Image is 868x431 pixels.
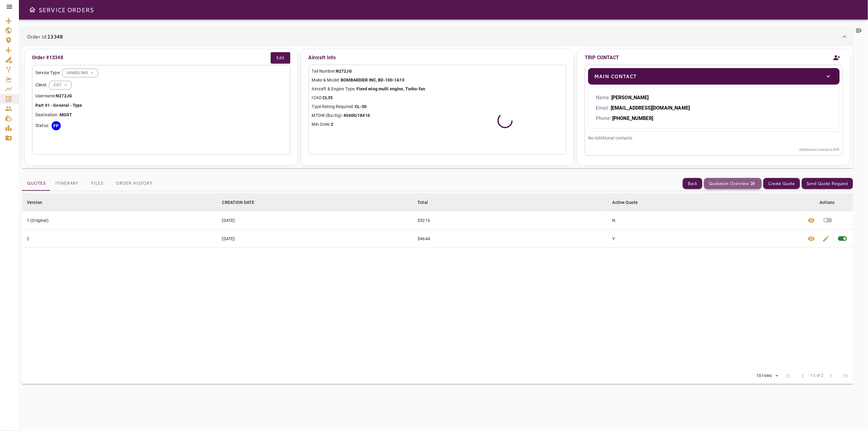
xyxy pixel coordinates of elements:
[22,211,217,230] td: 1 (Original)
[804,230,819,248] button: View quote details
[341,78,404,82] b: BOMBARDIER INC, BD-100-1A10
[596,94,832,101] p: Name:
[808,235,815,242] span: visibility
[27,199,50,206] span: Version
[66,112,69,117] b: G
[608,230,803,248] td: Y
[795,368,810,383] span: Previous Page
[35,112,287,118] p: Destination:
[222,199,255,206] div: CREATION DATE
[588,147,840,152] p: Additional contacts: 0 /9
[834,230,852,248] span: This quote is already active
[596,104,832,112] p: Email:
[35,93,287,99] p: Username:
[56,93,72,98] b: N272JG
[331,122,333,127] b: 2
[804,211,819,229] button: View quote details
[35,68,287,78] div: Service Type:
[824,368,838,383] span: Next Page
[52,121,61,130] div: FP
[323,95,333,100] b: CL35
[312,103,563,110] p: Type Rating Required:
[312,86,563,92] p: Aircraft & Engine Type:
[831,51,843,65] button: Add new contact
[47,33,63,40] b: 13348
[312,121,563,128] p: Min Crew:
[612,115,653,121] b: [PHONE_NUMBER]
[413,230,607,248] td: $4644
[27,199,42,206] div: Version
[26,4,38,16] button: Open drawer
[755,373,773,378] div: 10 rows
[823,71,834,81] button: toggle
[810,373,823,379] span: 1-2 of 2
[22,176,157,191] div: basic tabs example
[418,199,428,206] div: Total
[802,178,853,189] button: Send Quote Request
[683,178,702,189] button: Back
[49,77,71,93] div: HANDLING
[22,230,217,248] td: 2
[585,54,619,61] p: TRIP CONTACT
[413,211,607,230] td: $5216
[22,46,853,168] div: Order Id:13348
[22,176,50,191] button: Quotes
[355,104,367,109] b: CL-30
[611,105,690,111] b: [EMAIL_ADDRESS][DOMAIN_NAME]
[588,135,840,141] p: No Additional contacts.
[312,95,563,101] p: ICAO:
[819,230,834,248] button: Edit quote
[596,115,832,122] p: Phone:
[271,52,290,63] button: Edit
[763,178,800,189] button: Create Quote
[594,73,636,80] p: Main Contact
[613,199,646,206] span: Active Quote
[611,95,649,100] b: [PERSON_NAME]
[35,102,287,109] p: Part 91 - General - Type
[613,199,638,206] div: Active Quote
[111,176,157,191] button: Order History
[356,86,425,91] b: Fixed wing multi engine, Turbo-fan
[823,235,830,242] span: edit
[217,230,413,248] td: [DATE]
[312,112,563,119] p: MTOW (lbs/Kg):
[60,112,63,117] b: M
[808,217,815,224] span: visibility
[344,113,370,118] b: 40600/18416
[704,178,761,189] button: Quotation Overview
[588,68,840,85] div: Main Contacttoggle
[838,368,853,383] span: Last Page
[38,5,94,15] h6: SERVICE ORDERS
[50,176,83,191] button: Itinerary
[819,211,837,229] button: Set quote as active quote
[309,52,567,63] p: Aircraft Info
[32,54,63,61] p: Order #13348
[62,65,98,81] div: HANDLING
[27,33,63,40] p: Order Id:
[418,199,436,206] span: Total
[336,69,352,74] b: N272JG
[222,199,262,206] span: CREATION DATE
[35,81,287,90] div: Client:
[35,122,49,129] p: Status:
[752,371,781,380] div: 10 rows
[63,112,66,117] b: G
[22,27,853,46] div: Order Id:13348
[608,211,803,230] td: N
[781,368,795,383] span: First Page
[312,68,563,74] p: Tail Number:
[83,176,111,191] button: Files
[69,112,72,117] b: T
[217,211,413,230] td: [DATE]
[312,77,563,83] p: Make & Model:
